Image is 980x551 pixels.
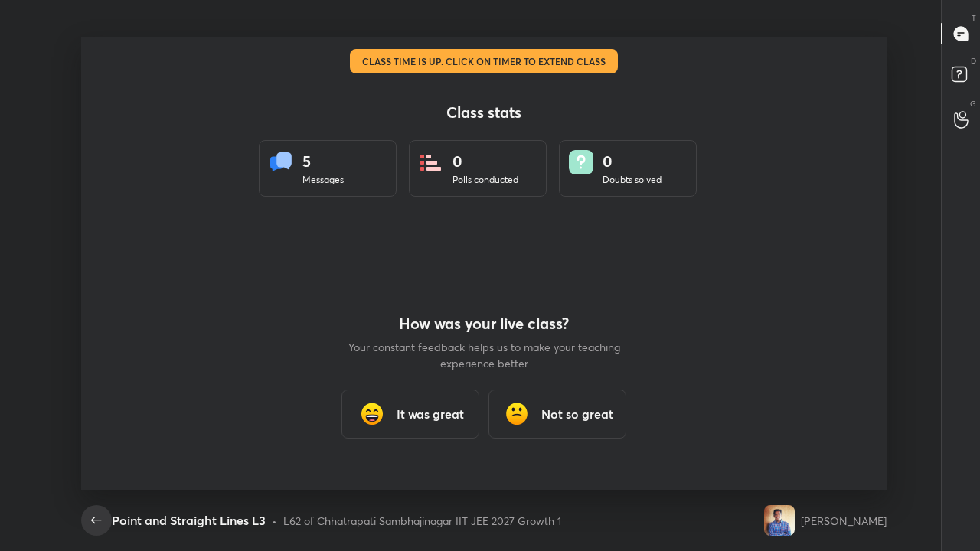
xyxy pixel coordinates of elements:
div: 5 [302,150,344,173]
div: • [272,513,277,529]
h3: It was great [397,405,464,423]
h4: Class stats [259,103,709,122]
h3: Not so great [541,405,613,423]
div: Point and Straight Lines L3 [112,511,266,530]
div: [PERSON_NAME] [801,513,887,529]
img: statsPoll.b571884d.svg [419,150,443,174]
div: 0 [603,150,661,173]
img: grinning_face_with_smiling_eyes_cmp.gif [357,399,387,429]
p: D [971,55,976,67]
div: Messages [302,173,344,187]
div: Doubts solved [603,173,661,187]
div: 0 [452,150,518,173]
p: T [972,12,976,24]
div: L62 of Chhatrapati Sambhajinagar IIT JEE 2027 Growth 1 [283,513,561,529]
img: doubts.8a449be9.svg [569,150,593,174]
h4: How was your live class? [346,315,622,333]
img: 3837170fdf774a0a80afabd66fc0582a.jpg [764,505,795,536]
p: Your constant feedback helps us to make your teaching experience better [346,339,622,371]
div: Polls conducted [452,173,518,187]
img: frowning_face_cmp.gif [501,399,532,429]
p: G [970,98,976,109]
img: statsMessages.856aad98.svg [269,150,293,174]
